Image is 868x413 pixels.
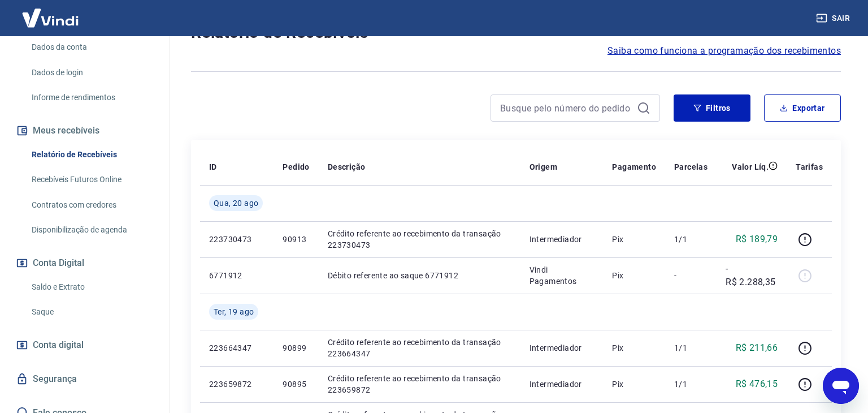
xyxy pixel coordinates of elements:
[214,306,254,317] span: Ter, 19 ago
[27,86,155,109] a: Informe de rendimentos
[530,161,557,173] p: Origem
[33,337,84,353] span: Conta digital
[732,161,769,173] p: Valor Líq.
[612,270,656,281] p: Pix
[814,8,854,29] button: Sair
[283,234,309,245] p: 90913
[14,1,87,35] img: Vindi
[14,118,155,143] button: Meus recebíveis
[736,233,778,246] p: R$ 189,79
[328,161,366,173] p: Descrição
[500,100,632,117] input: Busque pelo número do pedido
[14,367,155,392] a: Segurança
[612,342,656,354] p: Pix
[209,378,264,390] p: 223659872
[27,61,155,84] a: Dados de login
[209,342,264,354] p: 223664347
[674,234,708,245] p: 1/1
[530,264,594,287] p: Vindi Pagamentos
[27,218,155,242] a: Disponibilização de agenda
[796,161,823,173] p: Tarifas
[27,193,155,217] a: Contratos com credores
[27,276,155,299] a: Saldo e Extrato
[612,234,656,245] p: Pix
[328,228,511,251] p: Crédito referente ao recebimento da transação 223730473
[283,161,309,173] p: Pedido
[674,342,708,354] p: 1/1
[14,333,155,358] a: Conta digital
[14,251,155,276] button: Conta Digital
[530,342,594,354] p: Intermediador
[674,161,708,173] p: Parcelas
[612,161,656,173] p: Pagamento
[214,197,258,209] span: Qua, 20 ago
[283,378,309,390] p: 90895
[209,234,264,245] p: 223730473
[283,342,309,354] p: 90899
[674,270,708,281] p: -
[674,94,750,122] button: Filtros
[674,378,708,390] p: 1/1
[209,161,217,173] p: ID
[607,44,841,58] a: Saiba como funciona a programação dos recebimentos
[823,368,859,404] iframe: Botão para abrir a janela de mensagens
[530,234,594,245] p: Intermediador
[530,378,594,390] p: Intermediador
[736,377,778,391] p: R$ 476,15
[27,143,155,166] a: Relatório de Recebíveis
[328,270,511,281] p: Débito referente ao saque 6771912
[27,36,155,59] a: Dados da conta
[328,337,511,359] p: Crédito referente ao recebimento da transação 223664347
[209,270,264,281] p: 6771912
[27,300,155,324] a: Saque
[328,373,511,395] p: Crédito referente ao recebimento da transação 223659872
[612,378,656,390] p: Pix
[726,262,778,289] p: -R$ 2.288,35
[736,341,778,355] p: R$ 211,66
[27,168,155,191] a: Recebíveis Futuros Online
[764,94,841,122] button: Exportar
